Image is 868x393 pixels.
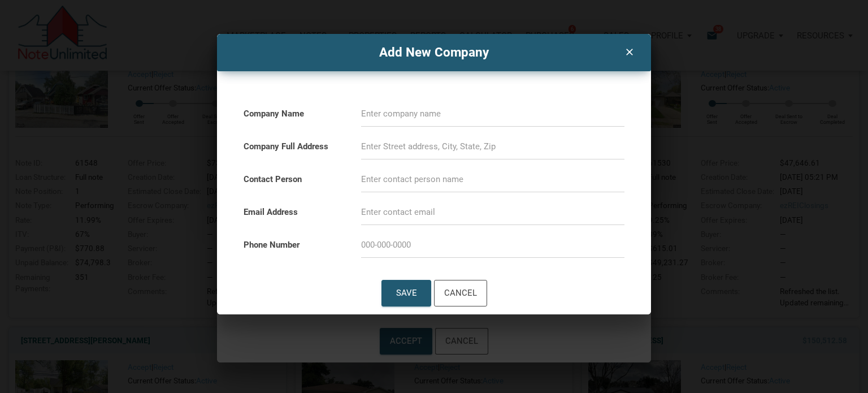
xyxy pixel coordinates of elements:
[244,94,350,122] label: Company Name
[615,40,644,61] button: clear
[396,286,416,301] div: Save
[434,280,487,306] button: Cancel
[361,134,624,159] input: Enter Street address, City, State, Zip
[444,286,477,301] div: Cancel
[361,200,624,225] input: Enter contact email
[244,192,350,221] label: Email Address
[244,159,350,188] label: Contact Person
[361,101,624,127] input: Enter company name
[244,127,350,155] label: Company Full Address
[361,167,624,192] input: Enter contact person name
[244,225,350,253] label: Phone Number
[225,43,643,62] h4: Add New Company
[361,232,624,258] input: 000-000-0000
[622,43,636,58] i: clear
[381,280,431,306] button: Save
